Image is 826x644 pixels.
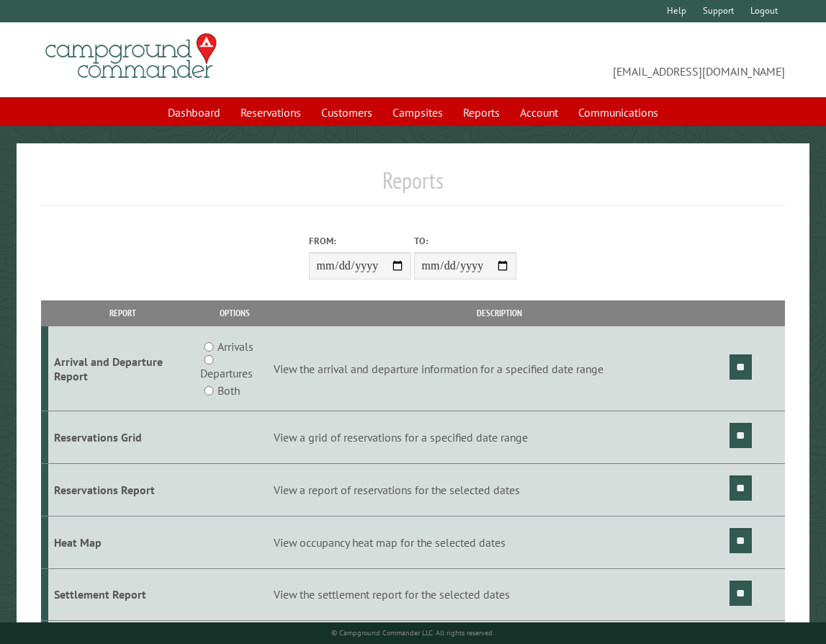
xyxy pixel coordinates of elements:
[41,166,784,206] h1: Reports
[48,326,197,411] td: Arrival and Departure Report
[198,300,271,326] th: Options
[48,300,197,326] th: Report
[41,28,221,84] img: Campground Commander
[232,99,310,126] a: Reservations
[309,234,411,248] label: From:
[159,99,229,126] a: Dashboard
[48,516,197,568] td: Heat Map
[200,365,253,382] label: Departures
[271,326,727,411] td: View the arrival and departure information for a specified date range
[413,40,785,80] span: [EMAIL_ADDRESS][DOMAIN_NAME]
[511,99,567,126] a: Account
[570,99,667,126] a: Communications
[271,463,727,516] td: View a report of reservations for the selected dates
[48,463,197,516] td: Reservations Report
[217,382,240,399] label: Both
[271,300,727,326] th: Description
[48,411,197,464] td: Reservations Grid
[217,338,253,355] label: Arrivals
[454,99,508,126] a: Reports
[414,234,516,248] label: To:
[331,628,494,638] small: © Campground Commander LLC. All rights reserved.
[271,411,727,464] td: View a grid of reservations for a specified date range
[48,568,197,621] td: Settlement Report
[271,568,727,621] td: View the settlement report for the selected dates
[271,516,727,568] td: View occupancy heat map for the selected dates
[384,99,452,126] a: Campsites
[313,99,381,126] a: Customers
